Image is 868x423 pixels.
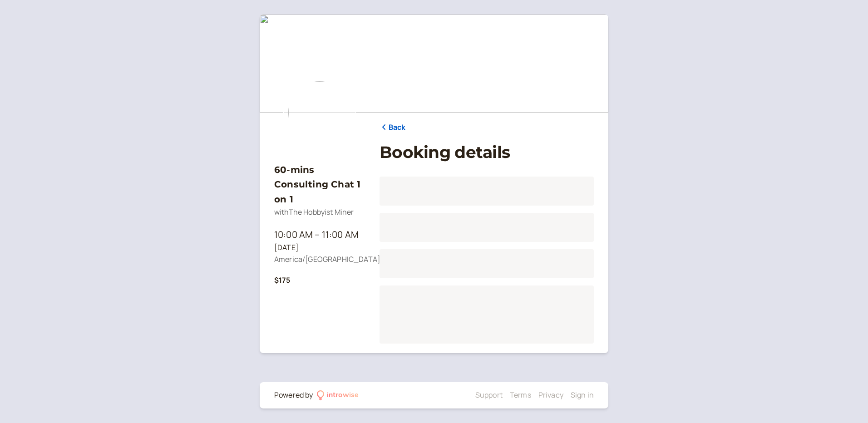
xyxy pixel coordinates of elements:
a: Support [475,390,503,400]
a: Back [380,122,406,133]
div: 10:00 AM – 11:00 AM [274,227,365,242]
div: America/[GEOGRAPHIC_DATA] [274,254,365,266]
a: Privacy [538,390,563,400]
a: Sign in [571,390,594,400]
div: Loading... [380,285,594,344]
div: Loading... [380,177,594,206]
h3: 60-mins Consulting Chat 1 on 1 [274,162,365,207]
span: with The Hobbyist Miner [274,207,354,217]
h1: Booking details [380,143,594,162]
div: [DATE] [274,242,365,254]
b: $175 [274,275,291,285]
div: introwise [327,389,359,401]
div: Powered by [274,389,313,401]
div: Loading... [380,213,594,242]
a: Terms [510,390,531,400]
div: Loading... [380,249,594,278]
a: introwise [317,389,359,401]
